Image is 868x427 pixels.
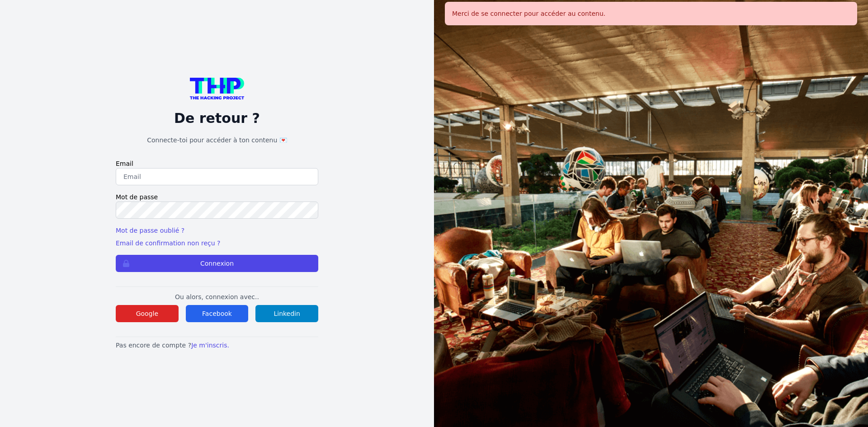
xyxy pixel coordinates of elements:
[255,305,318,322] button: Linkedin
[116,192,318,202] label: Mot de passe
[116,341,318,350] p: Pas encore de compte ?
[116,110,318,127] p: De retour ?
[445,2,857,25] div: Merci de se connecter pour accéder au contenu.
[116,136,318,145] h1: Connecte-toi pour accéder à ton contenu 💌
[116,305,179,322] button: Google
[116,159,318,168] label: Email
[116,292,318,301] p: Ou alors, connexion avec..
[186,305,249,322] button: Facebook
[116,227,184,234] a: Mot de passe oublié ?
[116,168,318,185] input: Email
[116,255,318,272] button: Connexion
[116,239,220,247] a: Email de confirmation non reçu ?
[190,78,244,99] img: logo
[191,342,229,349] a: Je m'inscris.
